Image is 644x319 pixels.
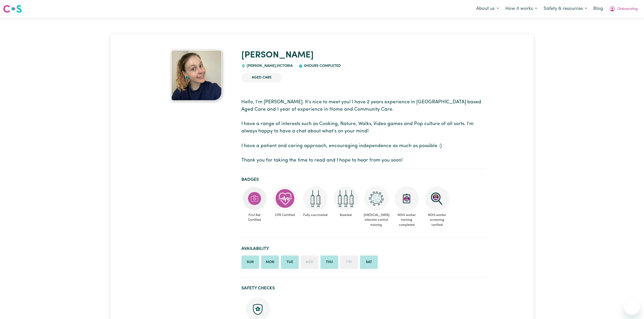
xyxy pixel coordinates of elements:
[340,255,358,269] li: Unavailable on Friday
[3,4,22,13] img: Careseekers logo
[3,3,22,15] a: Careseekers logo
[301,255,318,269] li: Unavailable on Wednesday
[302,211,329,220] span: Fully vaccinated
[241,99,486,164] p: Hello, I’m [PERSON_NAME]. It’s nice to meet you! I have 2 years experience in [GEOGRAPHIC_DATA] b...
[540,4,590,14] button: Safety & resources
[158,50,235,101] a: Sarah's profile picture'
[242,186,267,211] img: Care and support worker has completed First Aid Certification
[171,50,222,101] img: Sarah
[424,211,450,229] span: NDIS worker screening verified
[245,64,293,68] span: [PERSON_NAME] , Victoria
[261,255,279,269] li: Available on Monday
[364,186,388,211] img: CS Academy: COVID-19 Infection Control Training course completed
[363,211,389,229] span: [MEDICAL_DATA] infection control training
[241,286,486,291] h2: Safety Checks
[281,255,299,269] li: Available on Tuesday
[241,255,259,269] li: Available on Sunday
[272,211,298,220] span: CPR Certified
[241,51,314,60] a: [PERSON_NAME]
[273,186,297,211] img: Care and support worker has completed CPR Certification
[473,4,502,14] button: About us
[393,211,420,229] span: NDIS worker training completed
[606,4,641,14] button: My Account
[303,64,341,68] span: 0 hours completed
[617,6,638,12] span: Onboarding
[241,211,268,224] span: First Aid Certified
[241,177,486,182] h2: Badges
[303,186,328,211] img: Care and support worker has received 2 doses of COVID-19 vaccine
[320,255,338,269] li: Available on Thursday
[333,211,359,220] span: Boosted
[590,3,606,14] a: Blog
[425,186,449,211] img: NDIS Worker Screening Verified
[334,186,358,211] img: Care and support worker has received booster dose of COVID-19 vaccination
[502,4,540,14] button: How it works
[360,255,378,269] li: Available on Saturday
[395,186,419,211] img: CS Academy: Introduction to NDIS Worker Training course completed
[241,246,486,251] h2: Availability
[624,299,640,315] iframe: Button to launch messaging window
[241,73,282,83] li: Aged Care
